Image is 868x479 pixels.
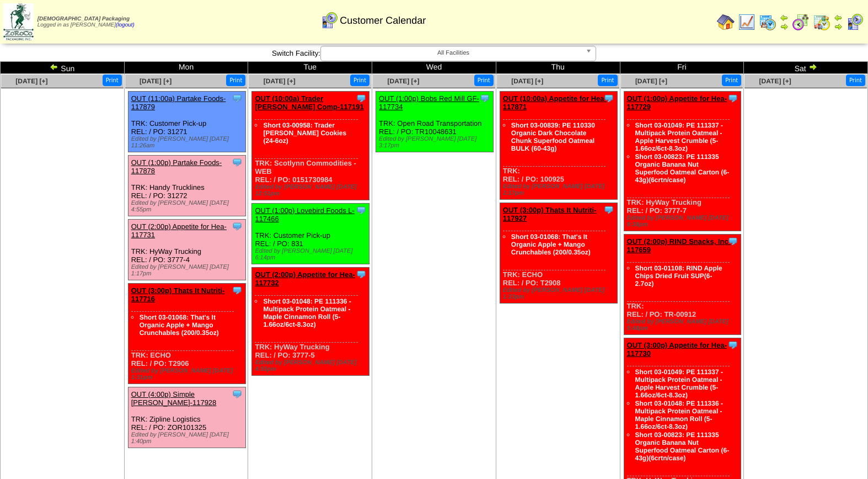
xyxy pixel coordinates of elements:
button: Print [598,74,617,86]
span: [DEMOGRAPHIC_DATA] Packaging [37,16,130,22]
img: Tooltip [356,269,367,280]
div: Edited by [PERSON_NAME] [DATE] 3:17pm [379,136,493,149]
button: Print [722,74,741,86]
div: TRK: Handy Trucklines REL: / PO: 31272 [128,156,245,216]
img: arrowright.gif [808,62,817,71]
a: OUT (10:00a) Trader [PERSON_NAME] Comp-117191 [255,94,363,111]
img: arrowright.gif [780,22,789,31]
img: Tooltip [232,157,243,168]
img: arrowleft.gif [834,13,843,22]
a: [DATE] [+] [15,77,47,85]
button: Print [846,74,865,86]
a: OUT (3:00p) Appetite for Hea-117730 [627,341,727,358]
img: Tooltip [603,93,614,104]
img: Tooltip [232,93,243,104]
div: TRK: Customer Pick-up REL: / PO: 31271 [128,92,245,152]
div: TRK: HyWay Trucking REL: / PO: 3777-7 [624,92,741,231]
a: OUT (1:00p) Appetite for Hea-117729 [627,94,727,111]
a: Short 03-00958: Trader [PERSON_NAME] Cookies (24-6oz) [263,121,346,145]
div: Edited by [PERSON_NAME] [DATE] 6:14pm [255,248,369,261]
a: OUT (3:00p) Thats It Nutriti-117927 [503,206,597,222]
span: All Facilities [325,46,581,60]
div: Edited by [PERSON_NAME] [DATE] 1:33pm [503,287,617,300]
img: Tooltip [727,93,738,104]
div: TRK: REL: / PO: 100925 [500,92,617,200]
img: Tooltip [727,236,738,247]
a: [DATE] [+] [387,77,419,85]
div: Edited by [PERSON_NAME] [DATE] 4:55pm [255,359,369,372]
a: [DATE] [+] [264,77,296,85]
div: TRK: Customer Pick-up REL: / PO: 831 [252,204,369,264]
span: Logged in as [PERSON_NAME] [37,16,135,28]
button: Print [474,74,494,86]
a: [DATE] [+] [759,77,791,85]
img: zoroco-logo-small.webp [3,3,34,40]
img: arrowright.gif [834,22,843,31]
button: Print [350,74,369,86]
a: Short 03-00823: PE 111335 Organic Banana Nut Superfood Oatmeal Carton (6-43g)(6crtn/case) [635,431,730,462]
a: OUT (1:00p) Bobs Red Mill GF-117734 [379,94,479,111]
a: OUT (2:00p) Appetite for Hea-117731 [131,222,227,239]
td: Fri [620,62,744,74]
img: calendarinout.gif [813,13,831,31]
img: Tooltip [727,339,738,350]
td: Thu [496,62,620,74]
a: Short 03-01068: That's It Organic Apple + Mango Crunchables (200/0.35oz) [511,233,591,256]
a: Short 03-00823: PE 111335 Organic Banana Nut Superfood Oatmeal Carton (6-43g)(6crtn/case) [635,153,730,184]
div: Edited by [PERSON_NAME] [DATE] 5:48pm [627,318,741,332]
a: OUT (2:00p) Appetite for Hea-117732 [255,270,355,287]
div: TRK: REL: / PO: TR-00912 [624,235,741,335]
img: Tooltip [232,285,243,296]
img: Tooltip [356,93,367,104]
img: arrowleft.gif [50,62,58,71]
span: Customer Calendar [340,15,426,26]
div: Edited by [PERSON_NAME] [DATE] 1:31pm [131,368,245,381]
img: calendarcustomer.gif [320,12,338,29]
a: Short 03-01048: PE 111336 - Multipack Protein Oatmeal - Maple Cinnamon Roll (5-1.66oz/6ct-8.3oz) [263,297,351,328]
td: Wed [372,62,496,74]
div: TRK: ECHO REL: / PO: T2908 [500,203,617,304]
a: [DATE] [+] [511,77,543,85]
div: TRK: HyWay Trucking REL: / PO: 3777-5 [252,268,369,376]
div: TRK: ECHO REL: / PO: T2906 [128,284,245,384]
td: Tue [248,62,372,74]
div: TRK: HyWay Trucking REL: / PO: 3777-4 [128,220,245,280]
div: TRK: Scotlynn Commodities - WEB REL: / PO: 0151730984 [252,92,369,200]
a: OUT (1:00p) Lovebird Foods L-117466 [255,206,354,223]
div: Edited by [PERSON_NAME] [DATE] 11:26am [131,136,245,149]
td: Mon [124,62,248,74]
img: Tooltip [479,93,490,104]
a: Short 03-01048: PE 111336 - Multipack Protein Oatmeal - Maple Cinnamon Roll (5-1.66oz/6ct-8.3oz) [635,400,723,430]
a: OUT (3:00p) Thats It Nutriti-117716 [131,286,225,303]
img: home.gif [717,13,735,31]
img: Tooltip [232,388,243,400]
a: OUT (1:00p) Partake Foods-117878 [131,158,222,175]
img: Tooltip [356,205,367,216]
div: Edited by [PERSON_NAME] [DATE] 4:55pm [131,200,245,213]
img: calendarblend.gif [792,13,810,31]
div: Edited by [PERSON_NAME] [DATE] 1:17pm [131,264,245,277]
div: TRK: Open Road Transportation REL: / PO: TR10048631 [376,92,494,152]
img: calendarprod.gif [759,13,776,31]
img: calendarcustomer.gif [846,13,864,31]
a: [DATE] [+] [140,77,172,85]
a: Short 03-01049: PE 111337 - Multipack Protein Oatmeal - Apple Harvest Crumble (5-1.66oz/6ct-8.3oz) [635,368,723,399]
td: Sat [744,62,868,74]
div: Edited by [PERSON_NAME] [DATE] 12:51pm [255,184,369,197]
a: OUT (10:00a) Appetite for Hea-117871 [503,94,607,111]
a: Short 03-00839: PE 110330 Organic Dark Chocolate Chunk Superfood Oatmeal BULK (60-43g) [511,121,595,152]
a: (logout) [116,22,135,28]
button: Print [103,74,122,86]
a: Short 03-01068: That's It Organic Apple + Mango Crunchables (200/0.35oz) [140,313,219,337]
img: line_graph.gif [738,13,756,31]
a: Short 03-01108: RIND Apple Chips Dried Fruit SUP(6-2.7oz) [635,264,722,288]
div: TRK: Zipline Logistics REL: / PO: ZOR101325 [128,387,245,448]
a: OUT (11:00a) Partake Foods-117879 [131,94,226,111]
img: Tooltip [232,221,243,232]
div: Edited by [PERSON_NAME] [DATE] 2:17pm [503,183,617,196]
